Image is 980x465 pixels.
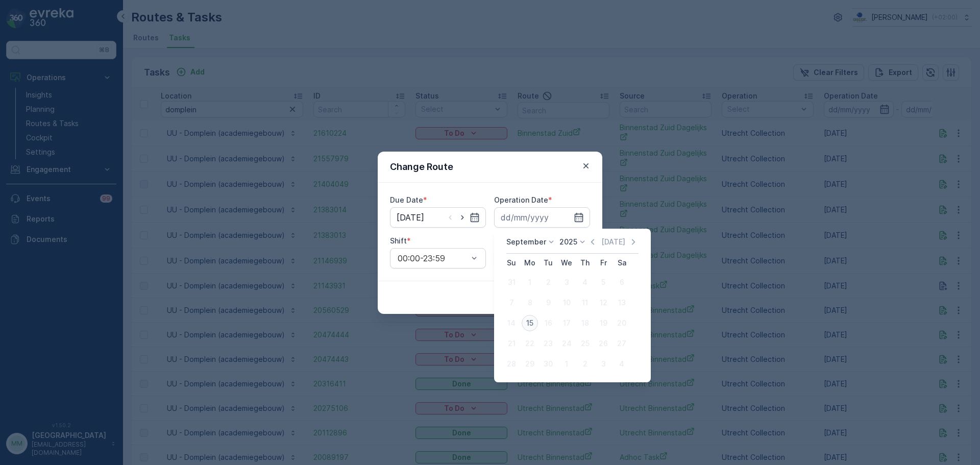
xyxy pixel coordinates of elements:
th: Friday [594,254,612,272]
div: 11 [577,295,593,311]
div: 10 [558,295,575,311]
div: 3 [558,274,575,290]
div: 31 [503,274,520,290]
p: [DATE] [601,237,625,247]
div: 22 [522,335,538,352]
div: 16 [540,315,556,331]
div: 19 [595,315,611,331]
th: Thursday [576,254,594,272]
div: 20 [614,315,630,331]
div: 30 [540,356,556,372]
div: 26 [595,335,611,352]
div: 5 [595,274,611,290]
div: 17 [558,315,575,331]
div: 28 [503,356,520,372]
label: Operation Date [494,195,548,204]
label: Due Date [390,195,423,204]
div: 27 [614,335,630,352]
div: 1 [522,274,538,290]
div: 12 [595,295,611,311]
div: 15 [522,315,538,331]
div: 21 [503,335,520,352]
div: 13 [614,295,630,311]
p: Change Route [390,160,453,174]
div: 2 [577,356,593,372]
div: 2 [540,274,556,290]
div: 25 [577,335,593,352]
div: 23 [540,335,556,352]
div: 7 [503,295,520,311]
p: September [506,237,546,247]
p: 2025 [559,237,577,247]
th: Monday [521,254,539,272]
div: 9 [540,295,556,311]
div: 24 [558,335,575,352]
div: 18 [577,315,593,331]
th: Saturday [612,254,631,272]
div: 14 [503,315,520,331]
div: 1 [558,356,575,372]
label: Shift [390,236,407,245]
div: 6 [614,274,630,290]
th: Wednesday [557,254,576,272]
input: dd/mm/yyyy [390,207,486,228]
div: 4 [614,356,630,372]
input: dd/mm/yyyy [494,207,590,228]
div: 29 [522,356,538,372]
div: 8 [522,295,538,311]
div: 3 [595,356,611,372]
div: 4 [577,274,593,290]
th: Tuesday [539,254,557,272]
th: Sunday [502,254,521,272]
